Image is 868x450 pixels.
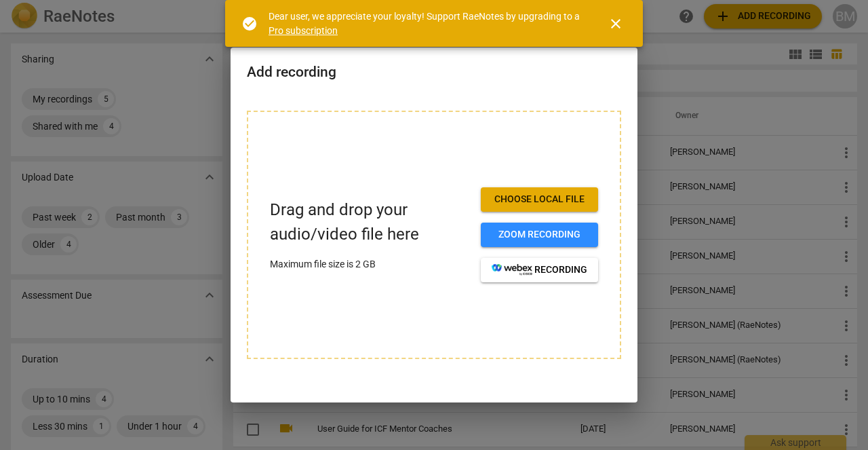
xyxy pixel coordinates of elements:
[492,228,587,242] span: Zoom recording
[599,7,632,40] button: Close
[270,257,470,271] p: Maximum file size is 2 GB
[481,187,598,212] button: Choose local file
[269,25,338,36] a: Pro subscription
[481,223,598,247] button: Zoom recording
[492,193,587,206] span: Choose local file
[247,64,621,81] h2: Add recording
[492,263,587,277] span: recording
[608,16,624,32] span: close
[270,198,470,246] p: Drag and drop your audio/video file here
[241,16,258,32] span: check_circle
[269,10,583,37] div: Dear user, we appreciate your loyalty! Support RaeNotes by upgrading to a
[481,258,598,282] button: recording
